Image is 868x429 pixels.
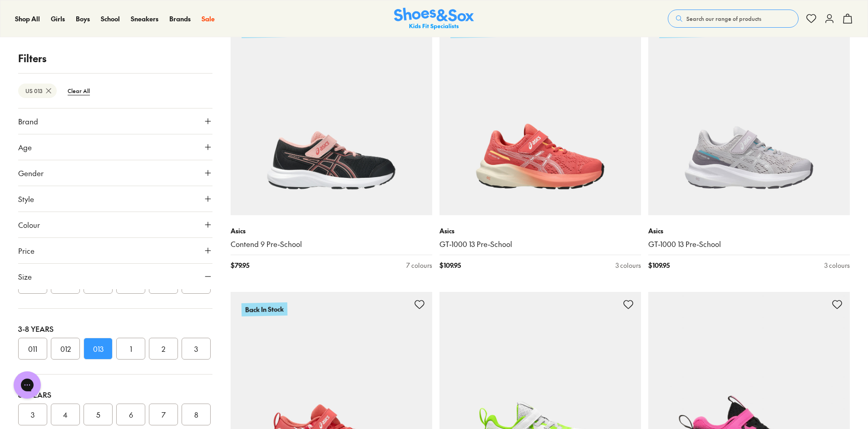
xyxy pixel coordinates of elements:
button: Style [18,186,212,212]
a: GT-1000 13 Pre-School [439,239,641,249]
btn: Clear All [60,83,97,99]
button: 5 [84,404,113,425]
button: 8 [182,404,211,425]
a: Girls [51,14,65,24]
span: Size [18,271,32,282]
p: Asics [231,226,432,236]
button: 011 [18,338,47,360]
span: Colour [18,219,40,230]
a: Boys [76,14,90,24]
span: Age [18,142,32,153]
img: SNS_Logo_Responsive.svg [394,8,474,30]
span: Gender [18,168,44,178]
a: Shop All [15,14,40,24]
iframe: Gorgias live chat messenger [9,368,45,402]
a: Sale [202,14,215,24]
a: Back In Stock [231,14,432,215]
p: Asics [648,226,850,236]
span: Brand [18,116,38,127]
a: Back In Stock [648,14,850,215]
p: Back In Stock [242,302,287,316]
div: 3-8 Years [18,323,212,334]
p: Back In Stock [659,24,705,38]
a: Back In Stock [439,14,641,215]
span: $ 79.95 [231,261,249,270]
a: Contend 9 Pre-School [231,239,432,249]
p: Asics [439,226,641,236]
a: Brands [169,14,191,24]
span: Search our range of products [686,15,761,23]
button: 2 [149,338,178,360]
button: Gender [18,160,212,186]
button: Brand [18,108,212,134]
a: Shoes & Sox [394,8,474,30]
div: 7 colours [406,261,432,270]
button: 1 [116,338,145,360]
button: 6 [116,404,145,425]
a: Sneakers [131,14,158,24]
span: Price [18,245,35,256]
span: $ 109.95 [439,261,461,270]
button: Search our range of products [668,10,799,28]
p: Back In Stock [242,24,287,38]
span: $ 109.95 [648,261,670,270]
button: Price [18,238,212,263]
button: Colour [18,212,212,237]
btn: US 013 [18,84,57,98]
span: Style [18,193,34,204]
button: Age [18,134,212,160]
button: 013 [84,338,113,360]
a: School [101,14,120,24]
button: 3 [18,404,47,425]
p: Back In Stock [450,24,496,38]
div: 8+ Years [18,389,212,400]
button: 012 [51,338,80,360]
button: 3 [182,338,211,360]
button: Size [18,264,212,289]
div: 3 colours [616,261,641,270]
button: 7 [149,404,178,425]
p: Filters [18,51,212,66]
div: 3 colours [824,261,850,270]
button: 4 [51,404,80,425]
a: GT-1000 13 Pre-School [648,239,850,249]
